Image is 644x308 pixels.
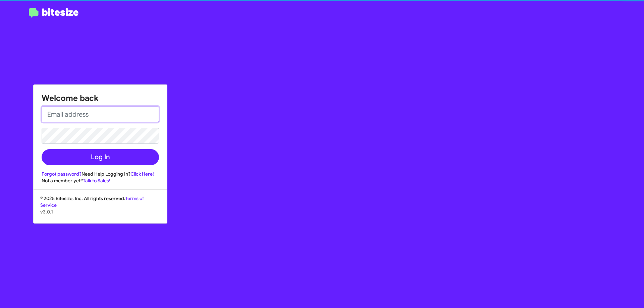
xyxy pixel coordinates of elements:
button: Log In [42,149,159,165]
p: v3.0.1 [40,208,160,215]
h1: Welcome back [42,93,159,104]
div: © 2025 Bitesize, Inc. All rights reserved. [34,195,167,223]
div: Not a member yet? [42,177,159,184]
input: Email address [42,106,159,122]
a: Talk to Sales! [83,178,110,184]
div: Need Help Logging In? [42,171,159,177]
a: Forgot password? [42,171,82,177]
a: Click Here! [130,171,154,177]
